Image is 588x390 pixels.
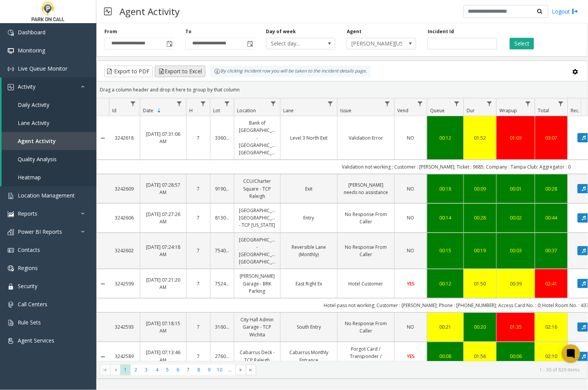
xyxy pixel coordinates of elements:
[342,320,390,334] a: No Response From Caller
[239,272,276,295] a: [PERSON_NAME] Garage - BRK Parking
[399,247,422,254] a: NO
[191,134,205,142] a: 7
[152,365,162,375] span: Page 4
[469,247,492,254] div: 00:19
[266,28,296,35] label: Day of week
[428,28,454,35] label: Incident Id
[114,185,135,192] a: 3242609
[97,354,109,360] a: Collapse Details
[540,323,563,331] a: 02:16
[18,174,41,181] span: Heatmap
[469,185,492,192] div: 00:09
[469,353,492,360] div: 01:56
[104,66,153,77] button: Export to PDF
[469,134,492,142] a: 01:52
[18,47,45,54] span: Monitoring
[239,349,276,363] a: Cabarrus Deck - TCP Raleigh
[114,323,135,331] a: 3242593
[342,211,390,225] a: No Response From Caller
[432,353,459,360] a: 00:08
[2,78,96,96] a: Activity
[432,134,459,142] div: 00:12
[8,338,14,344] img: 'icon'
[382,98,393,109] a: Issue Filter Menu
[540,353,563,360] a: 02:10
[145,130,181,145] a: [DATE] 07:31:06 AM
[501,353,530,360] a: 00:06
[8,284,14,290] img: 'icon'
[469,280,492,287] a: 01:50
[501,185,530,192] div: 00:01
[18,337,54,344] span: Agent Services
[114,247,135,254] a: 3242602
[191,214,205,221] a: 7
[18,282,37,290] span: Security
[432,185,459,192] div: 00:18
[215,185,229,192] a: 919001
[97,135,109,141] a: Collapse Details
[399,214,422,221] a: NO
[340,107,351,114] span: Issue
[97,281,109,287] a: Collapse Details
[239,207,276,229] a: [GEOGRAPHIC_DATA] [GEOGRAPHIC_DATA] - TCP [US_STATE]
[239,177,276,200] a: CCU/Charter Square - TCP Raleigh
[238,367,244,373] span: Go to the next page
[237,107,256,114] span: Location
[246,38,254,49] span: Toggle popup
[145,181,181,196] a: [DATE] 07:28:57 AM
[540,247,563,254] a: 00:37
[145,349,181,363] a: [DATE] 07:13:46 AM
[143,107,153,114] span: Date
[18,319,41,326] span: Rule Sets
[8,30,14,36] img: 'icon'
[540,185,563,192] a: 00:28
[239,119,276,156] a: Bank of [GEOGRAPHIC_DATA] - [GEOGRAPHIC_DATA] [GEOGRAPHIC_DATA]
[18,246,40,253] span: Contacts
[397,107,408,114] span: Vend
[8,229,14,235] img: 'icon'
[8,193,14,199] img: 'icon'
[407,135,415,141] span: NO
[162,365,173,375] span: Page 5
[2,96,96,114] a: Daily Activity
[432,247,459,254] a: 00:15
[469,323,492,331] div: 00:20
[499,107,517,114] span: Wrapup
[18,65,67,72] span: Live Queue Monitor
[104,28,117,35] label: From
[552,7,578,15] a: Logout
[215,280,229,287] a: 752460
[501,247,530,254] div: 00:03
[8,48,14,54] img: 'icon'
[215,214,229,221] a: 813001
[18,137,56,145] span: Agent Activity
[261,366,580,373] kendo-pager-info: 1 - 30 of 829 items
[347,28,361,35] label: Agent
[2,114,96,132] a: Lane Activity
[501,323,530,331] a: 01:35
[432,323,459,331] a: 00:21
[116,2,183,21] h3: Agent Activity
[239,236,276,266] a: [GEOGRAPHIC_DATA] - [GEOGRAPHIC_DATA] [GEOGRAPHIC_DATA]
[204,365,214,375] span: Page 9
[467,107,475,114] span: Dur
[8,320,14,326] img: 'icon'
[214,68,220,74] img: infoIcon.svg
[342,243,390,258] a: No Response From Caller
[215,353,229,360] a: 276010
[8,265,14,272] img: 'icon'
[246,365,256,375] span: Go to the last page
[342,134,390,142] a: Validation Error
[285,280,333,287] a: East Right Ex
[18,119,49,127] span: Lane Activity
[342,345,390,368] a: Forgot Card / Transponder / KeyFob
[399,134,422,142] a: NO
[8,302,14,308] img: 'icon'
[501,214,530,221] div: 00:02
[399,323,422,331] a: NO
[501,280,530,287] div: 00:39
